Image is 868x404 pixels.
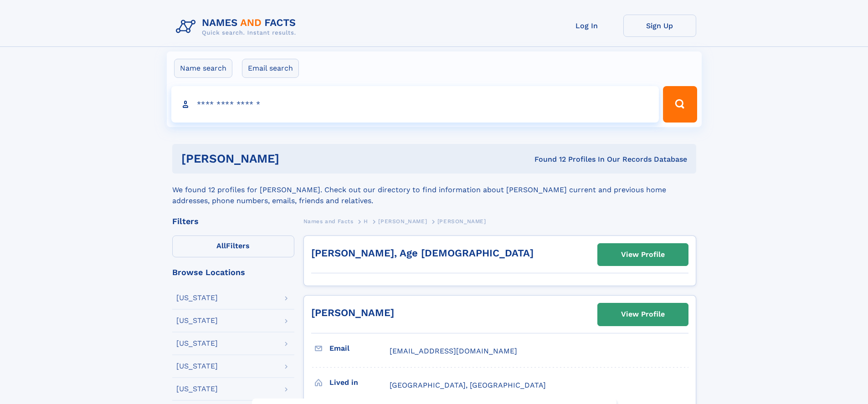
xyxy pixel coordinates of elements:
a: View Profile [598,303,688,325]
span: [GEOGRAPHIC_DATA], [GEOGRAPHIC_DATA] [390,381,546,389]
a: [PERSON_NAME] [378,215,427,227]
label: Filters [172,235,294,257]
img: Logo Names and Facts [172,15,303,39]
a: [PERSON_NAME] [311,307,394,318]
a: Log In [550,15,623,37]
a: H [364,215,368,227]
a: Names and Facts [303,215,354,227]
span: H [364,218,368,225]
div: We found 12 profiles for [PERSON_NAME]. Check out our directory to find information about [PERSON... [172,174,696,206]
div: [US_STATE] [176,363,218,370]
h3: Lived in [329,375,390,390]
div: [US_STATE] [176,385,218,393]
label: Email search [242,59,299,78]
a: [PERSON_NAME], Age [DEMOGRAPHIC_DATA] [311,247,534,259]
div: [US_STATE] [176,340,218,347]
h1: [PERSON_NAME] [181,153,407,164]
span: [PERSON_NAME] [378,218,427,225]
h3: Email [329,341,390,356]
a: View Profile [598,244,688,266]
a: Sign Up [623,15,696,37]
div: Found 12 Profiles In Our Records Database [407,154,687,164]
div: [US_STATE] [176,294,218,302]
label: Name search [174,59,232,78]
div: [US_STATE] [176,317,218,324]
input: search input [171,86,659,123]
div: View Profile [621,244,665,265]
span: [PERSON_NAME] [437,218,486,225]
span: [EMAIL_ADDRESS][DOMAIN_NAME] [390,347,517,355]
button: Search Button [663,86,697,123]
span: All [216,241,226,250]
div: View Profile [621,304,665,325]
div: Browse Locations [172,268,294,276]
div: Filters [172,217,294,225]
